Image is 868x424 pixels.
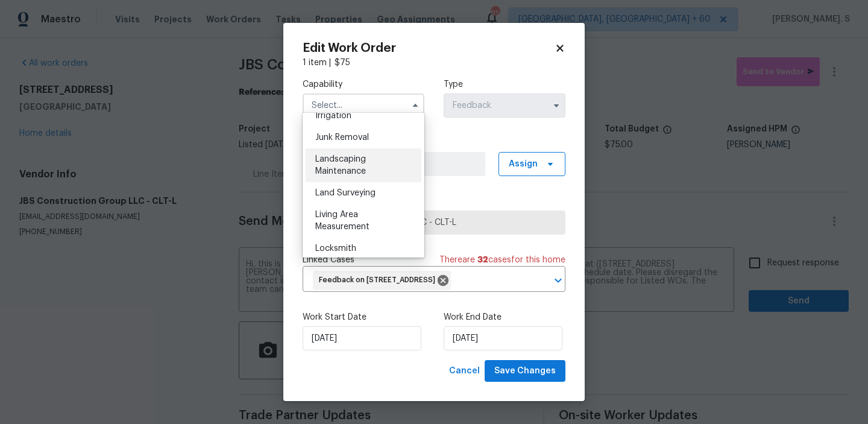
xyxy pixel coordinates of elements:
[444,93,565,118] input: Select...
[444,78,565,90] label: Type
[303,311,424,323] label: Work Start Date
[303,326,421,350] input: M/D/YYYY
[335,59,350,67] span: $ 75
[319,275,440,285] span: Feedback on [STREET_ADDRESS]
[444,326,562,350] input: M/D/YYYY
[303,137,565,149] label: Work Order Manager
[313,217,555,229] span: JBS Construction Group LLC - CLT-L
[315,210,370,231] span: Living Area Measurement
[303,93,424,118] input: Select...
[550,272,567,289] button: Open
[303,57,565,69] div: 1 item |
[408,98,423,113] button: Hide options
[315,244,356,253] span: Locksmith
[449,364,480,379] span: Cancel
[494,364,556,379] span: Save Changes
[444,311,565,323] label: Work End Date
[485,360,565,382] button: Save Changes
[549,98,564,113] button: Show options
[315,155,366,176] span: Landscaping Maintenance
[315,133,369,142] span: Junk Removal
[444,360,485,382] button: Cancel
[315,112,351,120] span: Irrigation
[303,42,555,54] h2: Edit Work Order
[303,254,354,266] span: Linked Cases
[477,256,488,264] span: 32
[303,195,565,207] label: Trade Partner
[313,271,451,290] div: Feedback on [STREET_ADDRESS]
[509,158,538,170] span: Assign
[315,189,376,197] span: Land Surveying
[303,78,424,90] label: Capability
[439,254,565,266] span: There are case s for this home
